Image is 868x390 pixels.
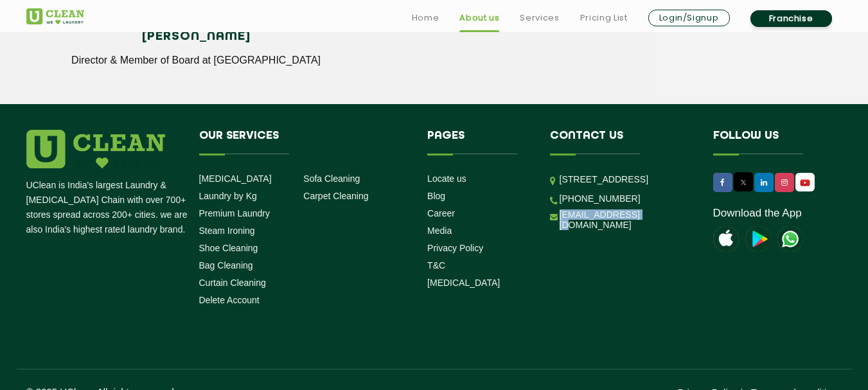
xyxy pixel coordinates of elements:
a: [MEDICAL_DATA] [199,173,272,184]
a: Pricing List [580,10,628,26]
a: Download the App [713,207,802,220]
a: Steam Ironing [199,226,255,236]
a: Locate us [427,173,466,184]
a: [MEDICAL_DATA] [427,278,500,288]
img: apple-icon.png [713,226,739,252]
a: Shoe Cleaning [199,243,258,253]
a: T&C [427,260,445,270]
a: Privacy Policy [427,243,483,253]
img: UClean Laundry and Dry Cleaning [777,226,803,252]
a: Sofa Cleaning [303,173,360,184]
a: Blog [427,191,445,201]
h4: Our Services [199,130,409,154]
a: Services [520,10,559,26]
a: Delete Account [199,295,260,305]
h4: Pages [427,130,531,154]
h4: Follow us [713,130,826,154]
img: playstoreicon.png [745,226,771,252]
a: Home [412,10,439,26]
img: UClean Laundry and Dry Cleaning [26,8,84,24]
a: About us [459,10,499,26]
a: Premium Laundry [199,208,270,218]
a: Curtain Cleaning [199,278,266,288]
img: logo.png [26,130,165,168]
a: Franchise [750,10,832,27]
a: Career [427,208,455,218]
img: UClean Laundry and Dry Cleaning [797,176,813,190]
a: Carpet Cleaning [303,191,368,201]
a: [PHONE_NUMBER] [560,193,641,204]
a: Media [427,226,452,236]
a: Laundry by Kg [199,191,257,201]
p: [STREET_ADDRESS] [560,172,694,187]
h4: Contact us [550,130,694,154]
p: UClean is India's largest Laundry & [MEDICAL_DATA] Chain with over 700+ stores spread across 200+... [26,178,190,237]
a: Login/Signup [648,10,730,26]
a: Bag Cleaning [199,260,253,270]
p: Director & Member of Board at [GEOGRAPHIC_DATA] [46,55,347,66]
a: [EMAIL_ADDRESS][DOMAIN_NAME] [560,209,694,230]
h4: [PERSON_NAME] [46,30,347,44]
